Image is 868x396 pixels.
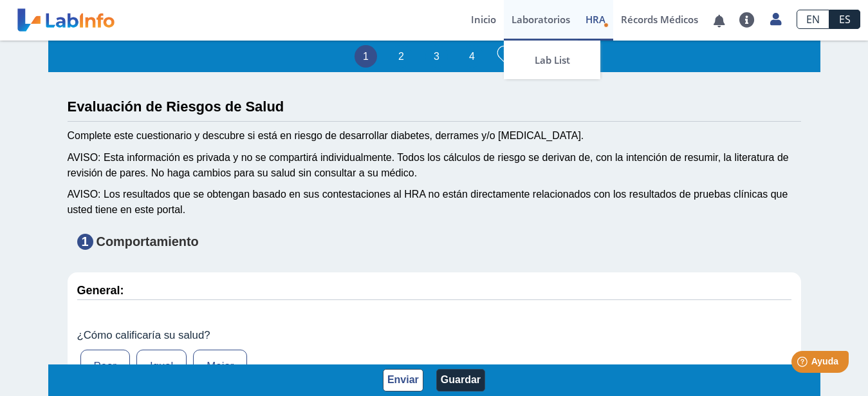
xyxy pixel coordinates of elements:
h3: Evaluación de Riesgos de Salud [68,99,801,115]
li: 1 [355,45,377,68]
strong: Comportamiento [97,234,199,249]
label: Mejor [193,350,247,383]
li: 4 [461,45,483,68]
button: Enviar [383,369,423,391]
h3: 4% [497,43,520,59]
div: AVISO: Los resultados que se obtengan basado en sus contestaciones al HRA no están directamente r... [68,187,801,218]
label: Igual [136,350,187,383]
span: HRA [586,13,605,26]
strong: General: [77,284,124,297]
iframe: Help widget launcher [753,346,854,382]
label: ¿Cómo calificaría su salud? [77,329,791,342]
div: Complete este cuestionario y descubre si está en riesgo de desarrollar diabetes, derrames y/o [ME... [68,128,801,144]
div: AVISO: Esta información es privada y no se compartirá individualmente. Todos los cálculos de ries... [68,150,801,181]
label: Peor [80,350,130,383]
span: 1 [77,234,93,250]
a: ES [829,10,860,29]
a: Lab List [504,41,600,79]
li: 2 [390,45,412,68]
a: EN [797,10,829,29]
button: Guardar [436,369,485,391]
li: 3 [425,45,448,68]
